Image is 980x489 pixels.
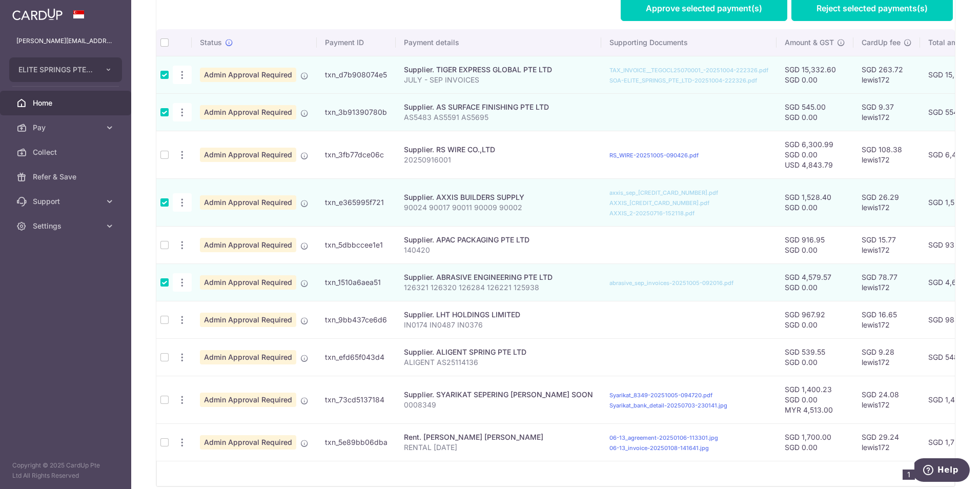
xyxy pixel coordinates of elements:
td: txn_1510a6aea51 [317,263,396,301]
p: AS5483 AS5591 AS5695 [404,112,593,123]
td: SGD 539.55 SGD 0.00 [777,338,853,376]
td: txn_5dbbccee1e1 [317,226,396,263]
th: Payment details [396,29,601,56]
td: SGD 263.72 lewis172 [853,56,920,93]
td: txn_5e89bb06dba [317,423,396,461]
li: 1 [903,470,915,480]
p: ALIGENT AS25114136 [404,357,593,368]
span: Pay [33,123,100,133]
span: Admin Approval Required [200,435,296,450]
td: txn_d7b908074e5 [317,56,396,93]
td: SGD 16.65 lewis172 [853,301,920,338]
p: 20250916001 [404,155,593,165]
td: SGD 108.38 lewis172 [853,131,920,178]
td: SGD 4,579.57 SGD 0.00 [777,263,853,301]
span: Home [33,98,100,108]
td: txn_3b91390780b [317,93,396,131]
div: Supplier. TIGER EXPRESS GLOBAL PTE LTD [404,65,593,75]
div: Supplier. LHT HOLDINGS LIMITED [404,310,593,320]
iframe: Opens a widget where you can find more information [914,458,970,484]
a: 06-13_invoice-20250108-141641.jpg [609,444,709,452]
td: SGD 1,528.40 SGD 0.00 [777,178,853,226]
p: 140420 [404,245,593,255]
span: Admin Approval Required [200,313,296,327]
div: Supplier. RS WIRE CO.,LTD [404,145,593,155]
span: Admin Approval Required [200,393,296,407]
p: RENTAL [DATE] [404,442,593,453]
span: Settings [33,221,100,231]
td: SGD 1,400.23 SGD 0.00 MYR 4,513.00 [777,376,853,423]
span: Admin Approval Required [200,275,296,290]
span: CardUp fee [862,37,901,48]
td: txn_efd65f043d4 [317,338,396,376]
span: Collect [33,147,100,157]
div: Supplier. ABRASIVE ENGINEERING PTE LTD [404,272,593,282]
td: txn_73cd5137184 [317,376,396,423]
div: Supplier. AS SURFACE FINISHING PTE LTD [404,102,593,112]
a: abrasive_sep_invoices-20251005-092016.pdf [609,279,733,287]
a: 06-13_agreement-20250106-113301.jpg [609,434,718,441]
span: Status [200,37,222,48]
th: Payment ID [317,29,396,56]
td: SGD 9.28 lewis172 [853,338,920,376]
td: SGD 6,300.99 SGD 0.00 USD 4,843.79 [777,131,853,178]
td: SGD 9.37 lewis172 [853,93,920,131]
div: Rent. [PERSON_NAME] [PERSON_NAME] [404,432,593,442]
p: 126321 126320 126284 126221 125938 [404,282,593,293]
td: SGD 15.77 lewis172 [853,226,920,263]
span: Admin Approval Required [200,238,296,252]
span: ELITE SPRINGS PTE. LTD. [18,65,94,75]
p: [PERSON_NAME][EMAIL_ADDRESS][DOMAIN_NAME] [16,36,115,46]
div: Supplier. AXXIS BUILDERS SUPPLY [404,192,593,202]
span: Amount & GST [785,37,834,48]
a: AXXIS_2-20250716-152118.pdf [609,210,695,217]
a: TAX_INVOICE__TEGOCL25070001_-20251004-222326.pdf [609,67,768,74]
td: txn_9bb437ce6d6 [317,301,396,338]
td: SGD 916.95 SGD 0.00 [777,226,853,263]
span: Support [33,196,100,207]
span: Admin Approval Required [200,105,296,119]
nav: pager [903,461,954,486]
p: IN0174 IN0487 IN0376 [404,320,593,330]
a: Syarikat_bank_detail-20250703-230141.jpg [609,402,727,409]
span: Admin Approval Required [200,68,296,82]
td: SGD 545.00 SGD 0.00 [777,93,853,131]
span: Admin Approval Required [200,195,296,210]
button: ELITE SPRINGS PTE. LTD. [9,57,122,82]
td: SGD 29.24 lewis172 [853,423,920,461]
td: SGD 24.08 lewis172 [853,376,920,423]
div: Supplier. SYARIKAT SEPERING [PERSON_NAME] SOON [404,390,593,400]
td: SGD 967.92 SGD 0.00 [777,301,853,338]
td: SGD 78.77 lewis172 [853,263,920,301]
span: Total amt. [928,37,962,48]
a: axxis_sep_[CREDIT_CARD_NUMBER].pdf [609,189,718,196]
th: Supporting Documents [601,29,777,56]
p: 90024 90017 90011 90009 90002 [404,202,593,213]
span: Refer & Save [33,172,100,182]
p: 0008349 [404,400,593,410]
a: RS_WIRE-20251005-090426.pdf [609,152,699,159]
span: Admin Approval Required [200,148,296,162]
div: Supplier. ALIGENT SPRING PTE LTD [404,347,593,357]
td: SGD 26.29 lewis172 [853,178,920,226]
img: CardUp [12,8,63,21]
span: Admin Approval Required [200,350,296,364]
div: Supplier. APAC PACKAGING PTE LTD [404,235,593,245]
td: txn_3fb77dce06c [317,131,396,178]
a: Syarikat_8349-20251005-094720.pdf [609,392,712,399]
td: SGD 15,332.60 SGD 0.00 [777,56,853,93]
a: SOA-ELITE_SPRINGS_PTE_LTD-20251004-222326.pdf [609,77,757,84]
p: JULY - SEP INVOICES [404,75,593,85]
td: SGD 1,700.00 SGD 0.00 [777,423,853,461]
a: AXXIS_[CREDIT_CARD_NUMBER].pdf [609,199,709,207]
td: txn_e365995f721 [317,178,396,226]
